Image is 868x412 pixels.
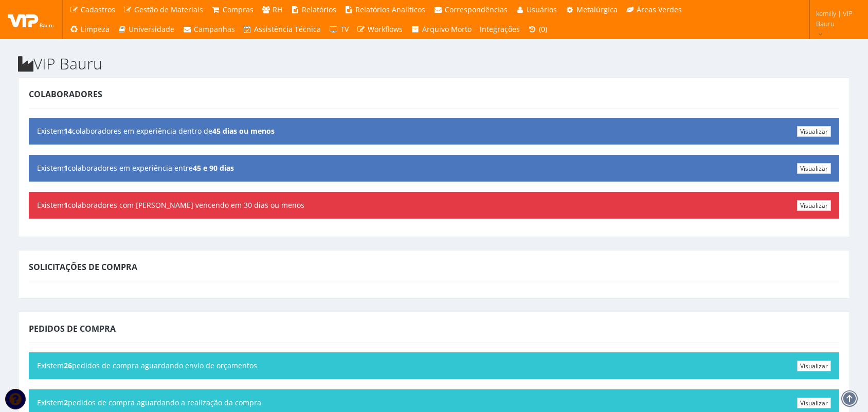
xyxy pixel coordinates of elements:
span: Pedidos de Compra [29,323,116,334]
b: 2 [64,398,68,407]
a: Universidade [114,20,179,39]
b: 26 [64,361,72,370]
b: 1 [64,163,68,173]
span: Relatórios [302,5,336,14]
span: Solicitações de Compra [29,261,137,273]
span: Gestão de Materiais [134,5,203,14]
a: TV [325,20,353,39]
span: Usuários [527,5,557,14]
div: Existem colaboradores em experiência entre [29,155,839,182]
a: Visualizar [797,163,831,174]
b: 14 [64,126,72,136]
a: Visualizar [797,126,831,137]
span: Arquivo Morto [422,24,472,34]
a: Arquivo Morto [407,20,476,39]
span: Cadastros [81,5,115,14]
span: Relatórios Analíticos [355,5,425,14]
span: Correspondências [445,5,508,14]
a: Workflows [353,20,407,39]
a: Limpeza [65,20,114,39]
span: Áreas Verdes [637,5,682,14]
b: 45 e 90 dias [193,163,234,173]
h2: VIP Bauru [18,55,850,72]
a: Visualizar [797,398,831,408]
span: Limpeza [81,24,110,34]
a: Integrações [476,20,524,39]
div: Existem pedidos de compra aguardando envio de orçamentos [29,352,839,379]
span: Workflows [368,24,403,34]
div: Existem colaboradores em experiência dentro de [29,118,839,145]
span: Universidade [129,24,174,34]
a: Assistência Técnica [239,20,325,39]
span: Assistência Técnica [254,24,321,34]
span: Colaboradores [29,88,102,100]
span: Compras [223,5,254,14]
div: Existem colaboradores com [PERSON_NAME] vencendo em 30 dias ou menos [29,192,839,219]
span: Metalúrgica [576,5,618,14]
a: (0) [524,20,552,39]
span: Integrações [480,24,520,34]
span: RH [273,5,282,14]
span: (0) [539,24,547,34]
img: logo [8,12,54,27]
a: Visualizar [797,361,831,371]
a: Campanhas [178,20,239,39]
b: 1 [64,200,68,210]
a: Visualizar [797,200,831,211]
span: TV [340,24,349,34]
b: 45 dias ou menos [212,126,275,136]
span: kemilly | VIP Bauru [816,8,855,29]
span: Campanhas [194,24,235,34]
